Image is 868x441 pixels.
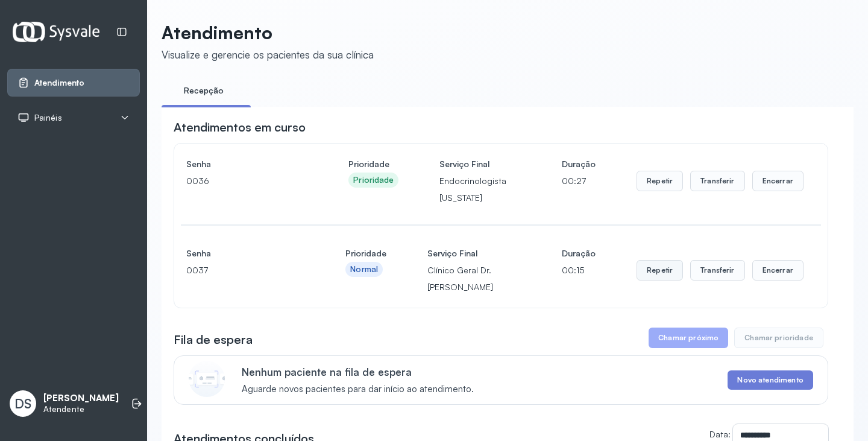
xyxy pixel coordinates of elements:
button: Repetir [637,171,683,191]
label: Data: [709,429,731,439]
div: Visualize e gerencie os pacientes da sua clínica [162,48,374,61]
button: Transferir [690,171,745,191]
img: Logotipo do estabelecimento [13,22,99,42]
span: Painéis [34,113,62,123]
p: Atendimento [162,22,374,43]
p: Nenhum paciente na fila de espera [242,366,474,378]
h4: Senha [186,245,304,262]
h4: Serviço Final [427,245,521,262]
button: Encerrar [752,171,804,191]
h4: Senha [186,156,307,173]
h4: Prioridade [348,156,398,173]
button: Chamar próximo [649,328,728,348]
p: Atendente [43,404,119,414]
p: [PERSON_NAME] [43,393,119,404]
h3: Atendimentos em curso [174,119,306,136]
h4: Serviço Final [439,156,521,173]
div: Prioridade [353,175,394,185]
button: Encerrar [752,260,804,281]
h3: Fila de espera [174,331,253,348]
button: Transferir [690,260,745,281]
span: Atendimento [34,78,84,88]
p: 0036 [186,173,307,189]
button: Repetir [637,260,683,281]
button: Chamar prioridade [734,328,823,348]
p: 00:15 [562,262,596,279]
h4: Duração [562,156,596,173]
button: Novo atendimento [728,370,813,390]
p: Endocrinologista [US_STATE] [439,173,521,206]
div: Normal [350,264,378,274]
p: Clínico Geral Dr. [PERSON_NAME] [427,262,521,296]
a: Recepção [162,81,246,101]
p: 00:27 [562,173,596,189]
a: Atendimento [17,77,130,89]
span: Aguarde novos pacientes para dar início ao atendimento. [242,384,474,395]
p: 0037 [186,262,304,279]
h4: Duração [562,245,596,262]
h4: Prioridade [345,245,386,262]
img: Imagem de CalloutCard [189,361,225,397]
